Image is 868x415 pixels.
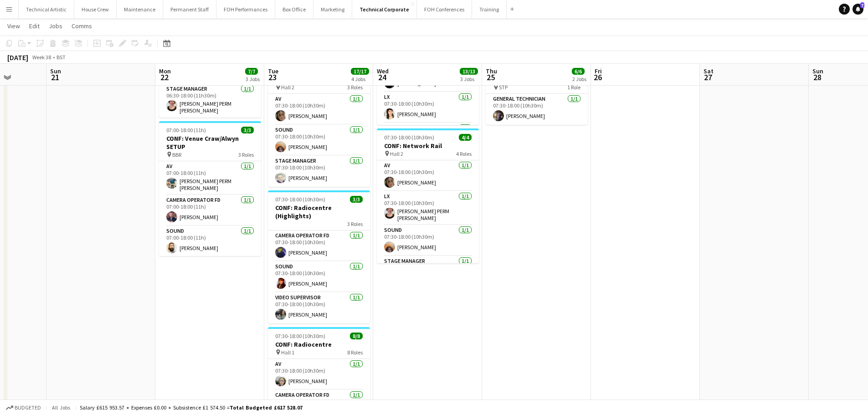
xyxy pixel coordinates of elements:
[390,150,403,157] span: Hall 2
[377,142,479,150] h3: CONF: Network Rail
[350,196,363,203] span: 3/3
[417,0,472,18] button: FOH Conferences
[347,349,363,356] span: 8 Roles
[29,22,40,30] span: Edit
[268,261,370,292] app-card-role: Sound1/107:30-18:00 (10h30m)[PERSON_NAME]
[275,333,325,339] span: 07:30-18:00 (10h30m)
[117,0,163,18] button: Maintenance
[268,340,370,348] h3: CONF: Radiocentre
[159,161,261,195] app-card-role: AV1/107:00-18:00 (11h)[PERSON_NAME] PERM [PERSON_NAME]
[572,76,586,82] div: 2 Jobs
[245,68,258,75] span: 7/7
[19,0,74,18] button: Technical Artistic
[352,0,417,18] button: Technical Corporate
[268,190,370,323] app-job-card: 07:30-18:00 (10h30m)3/3CONF: Radiocentre (Highlights)3 RolesCamera Operator FD1/107:30-18:00 (10h...
[74,0,117,18] button: House Crew
[15,405,41,411] span: Budgeted
[268,156,370,187] app-card-role: Stage Manager1/107:30-18:00 (10h30m)[PERSON_NAME]
[50,67,61,75] span: Sun
[499,84,508,91] span: STP
[159,84,261,118] app-card-role: Stage Manager1/106:30-18:00 (11h30m)[PERSON_NAME] PERM [PERSON_NAME]
[351,68,369,75] span: 17/17
[5,403,42,413] button: Budgeted
[860,2,864,8] span: 7
[456,150,472,157] span: 4 Roles
[460,76,478,82] div: 3 Jobs
[484,72,497,82] span: 25
[268,125,370,156] app-card-role: Sound1/107:30-18:00 (10h30m)[PERSON_NAME]
[238,151,254,158] span: 3 Roles
[351,76,369,82] div: 4 Jobs
[377,128,479,263] app-job-card: 07:30-18:00 (10h30m)4/4CONF: Network Rail Hall 24 RolesAV1/107:30-18:00 (10h30m)[PERSON_NAME]LX1/...
[159,134,261,151] h3: CONF: Venue Craw/Alwyn SETUP
[7,22,20,30] span: View
[159,67,171,75] span: Mon
[281,349,294,356] span: Hall 1
[246,76,260,82] div: 3 Jobs
[275,196,325,203] span: 07:30-18:00 (10h30m)
[268,359,370,390] app-card-role: AV1/107:30-18:00 (10h30m)[PERSON_NAME]
[241,127,254,133] span: 3/3
[460,68,478,75] span: 13/13
[268,231,370,261] app-card-role: Camera Operator FD1/107:30-18:00 (10h30m)[PERSON_NAME]
[377,225,479,256] app-card-role: Sound1/107:30-18:00 (10h30m)[PERSON_NAME]
[377,123,479,154] app-card-role: Recording Engineer FD1/1
[486,67,497,75] span: Thu
[172,151,181,158] span: BBR
[486,94,588,125] app-card-role: General Technician1/107:30-18:00 (10h30m)[PERSON_NAME]
[166,127,206,133] span: 07:00-18:00 (11h)
[45,20,66,32] a: Jobs
[595,67,602,75] span: Fri
[593,72,602,82] span: 26
[567,84,580,91] span: 1 Role
[811,72,823,82] span: 28
[853,4,863,15] a: 7
[281,84,294,91] span: Hall 2
[384,134,434,141] span: 07:30-18:00 (10h30m)
[68,20,96,32] a: Comms
[49,72,61,82] span: 21
[49,22,62,30] span: Jobs
[486,62,588,125] app-job-card: 07:30-18:00 (10h30m)1/1CONF: PRP STP1 RoleGeneral Technician1/107:30-18:00 (10h30m)[PERSON_NAME]
[377,191,479,225] app-card-role: LX1/107:30-18:00 (10h30m)[PERSON_NAME] PERM [PERSON_NAME]
[268,67,278,75] span: Tue
[4,20,24,32] a: View
[80,404,303,411] div: Salary £615 953.57 + Expenses £0.00 + Subsistence £1 574.50 =
[472,0,507,18] button: Training
[347,220,363,227] span: 3 Roles
[313,0,352,18] button: Marketing
[26,20,43,32] a: Edit
[572,68,585,75] span: 6/6
[216,0,275,18] button: FOH Performances
[30,54,53,61] span: Week 38
[275,0,313,18] button: Box Office
[377,160,479,191] app-card-role: AV1/107:30-18:00 (10h30m)[PERSON_NAME]
[268,94,370,125] app-card-role: AV1/107:30-18:00 (10h30m)[PERSON_NAME]
[56,54,66,61] div: BST
[159,121,261,256] app-job-card: 07:00-18:00 (11h)3/3CONF: Venue Craw/Alwyn SETUP BBR3 RolesAV1/107:00-18:00 (11h)[PERSON_NAME] PE...
[159,226,261,257] app-card-role: Sound1/107:00-18:00 (11h)[PERSON_NAME]
[7,53,28,62] div: [DATE]
[377,92,479,123] app-card-role: LX1/107:30-18:00 (10h30m)[PERSON_NAME]
[347,84,363,91] span: 3 Roles
[459,134,472,141] span: 4/4
[375,72,389,82] span: 24
[268,292,370,323] app-card-role: Video Supervisor1/107:30-18:00 (10h30m)[PERSON_NAME]
[268,204,370,220] h3: CONF: Radiocentre (Highlights)
[72,22,92,30] span: Comms
[159,195,261,226] app-card-role: Camera Operator FD1/107:00-18:00 (11h)[PERSON_NAME]
[350,333,363,339] span: 8/8
[163,0,216,18] button: Permanent Staff
[267,72,278,82] span: 23
[50,404,72,411] span: All jobs
[812,67,823,75] span: Sun
[377,256,479,287] app-card-role: Stage Manager1/1
[704,67,714,75] span: Sat
[158,72,171,82] span: 22
[702,72,714,82] span: 27
[268,62,370,187] app-job-card: 07:30-18:00 (10h30m)3/3CONF: Network Rail Hall 23 RolesAV1/107:30-18:00 (10h30m)[PERSON_NAME]Soun...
